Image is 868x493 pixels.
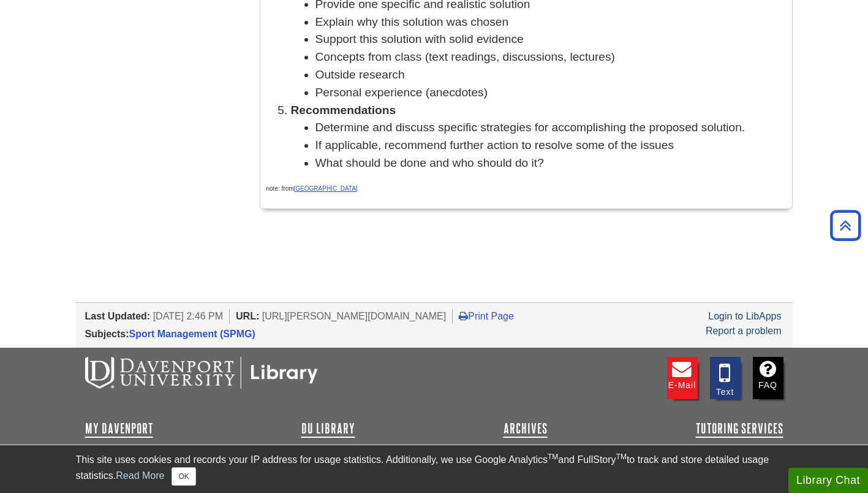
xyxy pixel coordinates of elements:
a: Tutoring Services [696,421,783,436]
span: note: from [266,185,358,192]
a: Print Page [459,311,514,321]
li: If applicable, recommend further action to resolve some of the issues [315,137,786,155]
li: Support this solution with solid evidence [315,31,786,48]
span: Last Updated: [85,311,151,321]
a: Back to Top [826,217,865,234]
a: Login to LibApps [708,311,781,321]
span: [URL][PERSON_NAME][DOMAIN_NAME] [262,311,447,321]
li: Personal experience (anecdotes) [315,84,786,102]
li: Determine and discuss specific strategies for accomplishing the proposed solution. [315,119,786,137]
a: E-mail [667,357,698,399]
a: DU Library [301,421,355,436]
a: Report a problem [706,326,782,336]
button: Close [172,467,195,486]
a: My Davenport [85,421,153,436]
a: Sport Management (SPMG) [129,329,255,339]
li: Outside research [315,66,786,84]
a: Text [710,357,741,399]
span: Subjects: [85,329,129,339]
a: FAQ [753,357,783,399]
span: URL: [236,311,259,321]
a: Read More [116,470,164,481]
li: What should be done and who should do it? [315,155,786,172]
img: DU Libraries [85,357,318,389]
i: Print Page [459,311,468,321]
li: Explain why this solution was chosen [315,13,786,31]
a: [GEOGRAPHIC_DATA] [294,185,358,192]
sup: TM [548,453,558,461]
div: This site uses cookies and records your IP address for usage statistics. Additionally, we use Goo... [76,453,793,486]
button: Library Chat [788,468,868,493]
a: Archives [504,421,548,436]
span: [DATE] 2:46 PM [153,311,223,321]
strong: Recommendations [291,104,396,117]
sup: TM [616,453,627,461]
li: Concepts from class (text readings, discussions, lectures) [315,48,786,66]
